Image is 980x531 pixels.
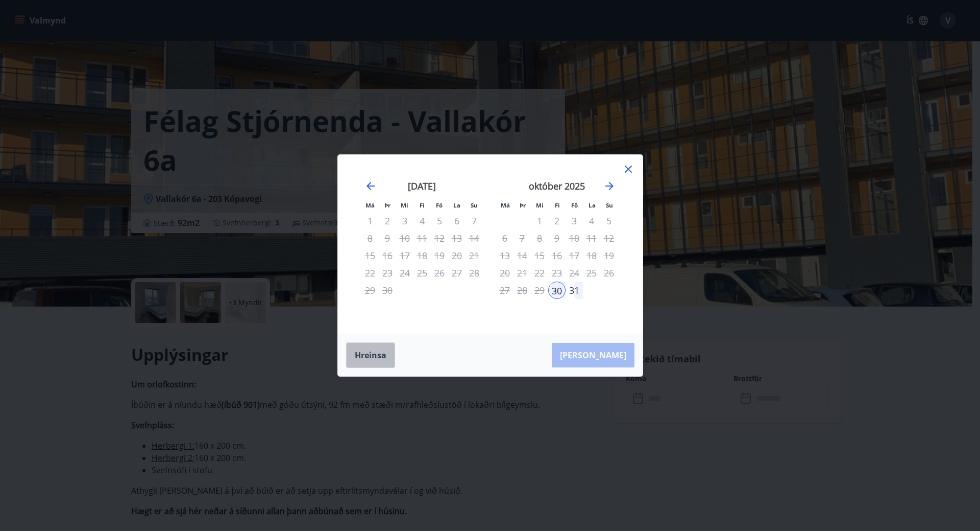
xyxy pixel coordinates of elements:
[361,229,379,247] td: Not available. mánudagur, 8. september 2025
[396,264,413,282] td: Not available. miðvikudagur, 24. september 2025
[379,264,396,282] td: Not available. þriðjudagur, 23. september 2025
[496,264,513,282] td: Not available. mánudagur, 20. október 2025
[379,282,396,299] td: Not available. þriðjudagur, 30. september 2025
[496,247,513,264] td: Not available. mánudagur, 13. október 2025
[384,201,390,209] small: Þr
[513,264,531,282] td: Not available. þriðjudagur, 21. október 2025
[361,264,379,282] td: Not available. mánudagur, 22. september 2025
[566,264,583,282] td: Not available. föstudagur, 24. október 2025
[431,264,448,282] div: Aðeins útritun í boði
[531,282,548,299] td: Not available. miðvikudagur, 29. október 2025
[513,229,531,247] td: Not available. þriðjudagur, 7. október 2025
[436,201,443,209] small: Fö
[529,180,585,192] strong: október 2025
[583,229,600,247] td: Not available. laugardagur, 11. október 2025
[431,247,448,264] td: Not available. föstudagur, 19. september 2025
[401,201,408,209] small: Mi
[600,229,618,247] td: Not available. sunnudagur, 12. október 2025
[589,201,596,209] small: La
[413,264,431,282] td: Not available. fimmtudagur, 25. september 2025
[571,201,578,209] small: Fö
[465,247,483,264] td: Not available. sunnudagur, 21. september 2025
[361,282,379,299] td: Not available. mánudagur, 29. september 2025
[420,201,425,209] small: Fi
[431,264,448,282] td: Not available. föstudagur, 26. september 2025
[555,201,560,209] small: Fi
[413,229,431,247] td: Not available. fimmtudagur, 11. september 2025
[501,201,510,209] small: Má
[548,282,566,299] td: Selected as start date. fimmtudagur, 30. október 2025
[465,212,483,229] td: Not available. sunnudagur, 7. september 2025
[471,201,478,209] small: Su
[431,229,448,247] td: Not available. föstudagur, 12. september 2025
[566,247,583,264] td: Not available. föstudagur, 17. október 2025
[465,229,483,247] td: Not available. sunnudagur, 14. september 2025
[566,212,583,229] td: Not available. föstudagur, 3. október 2025
[548,212,566,229] td: Not available. fimmtudagur, 2. október 2025
[566,229,583,247] td: Not available. föstudagur, 10. október 2025
[603,180,616,192] div: Move forward to switch to the next month.
[396,212,413,229] td: Not available. miðvikudagur, 3. september 2025
[379,212,396,229] td: Not available. þriðjudagur, 2. september 2025
[513,247,531,264] td: Not available. þriðjudagur, 14. október 2025
[379,247,396,264] td: Not available. þriðjudagur, 16. september 2025
[448,247,465,264] td: Not available. laugardagur, 20. september 2025
[520,201,526,209] small: Þr
[413,212,431,229] td: Not available. fimmtudagur, 4. september 2025
[531,229,548,247] td: Not available. miðvikudagur, 8. október 2025
[548,247,566,264] div: Aðeins útritun í boði
[600,247,618,264] td: Not available. sunnudagur, 19. október 2025
[531,212,548,229] td: Not available. miðvikudagur, 1. október 2025
[583,212,600,229] td: Not available. laugardagur, 4. október 2025
[408,180,436,192] strong: [DATE]
[548,229,566,247] div: Aðeins útritun í boði
[583,264,600,282] td: Not available. laugardagur, 25. október 2025
[453,201,460,209] small: La
[548,282,566,299] div: 30
[396,247,413,264] td: Not available. miðvikudagur, 17. september 2025
[379,229,396,247] td: Not available. þriðjudagur, 9. september 2025
[531,247,548,264] td: Not available. miðvikudagur, 15. október 2025
[531,264,548,282] div: Aðeins útritun í boði
[350,167,630,321] div: Calendar
[361,247,379,264] td: Not available. mánudagur, 15. september 2025
[365,201,375,209] small: Má
[531,264,548,282] td: Not available. miðvikudagur, 22. október 2025
[496,282,513,299] td: Not available. mánudagur, 27. október 2025
[465,264,483,282] td: Not available. sunnudagur, 28. september 2025
[496,229,513,247] td: Not available. mánudagur, 6. október 2025
[536,201,544,209] small: Mi
[431,247,448,264] div: Aðeins útritun í boði
[364,180,377,192] div: Move backward to switch to the previous month.
[361,212,379,229] td: Not available. mánudagur, 1. september 2025
[548,247,566,264] td: Not available. fimmtudagur, 16. október 2025
[413,247,431,264] td: Not available. fimmtudagur, 18. september 2025
[396,229,413,247] td: Not available. miðvikudagur, 10. september 2025
[583,247,600,264] td: Not available. laugardagur, 18. október 2025
[548,229,566,247] td: Not available. fimmtudagur, 9. október 2025
[346,342,395,368] button: Hreinsa
[566,282,583,299] div: 31
[606,201,613,209] small: Su
[548,264,566,282] td: Not available. fimmtudagur, 23. október 2025
[448,212,465,229] td: Not available. laugardagur, 6. september 2025
[448,264,465,282] td: Not available. laugardagur, 27. september 2025
[566,282,583,299] td: Choose föstudagur, 31. október 2025 as your check-out date. It’s available.
[513,282,531,299] td: Not available. þriðjudagur, 28. október 2025
[600,264,618,282] td: Not available. sunnudagur, 26. október 2025
[431,212,448,229] td: Not available. föstudagur, 5. september 2025
[600,212,618,229] td: Not available. sunnudagur, 5. október 2025
[448,229,465,247] td: Not available. laugardagur, 13. september 2025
